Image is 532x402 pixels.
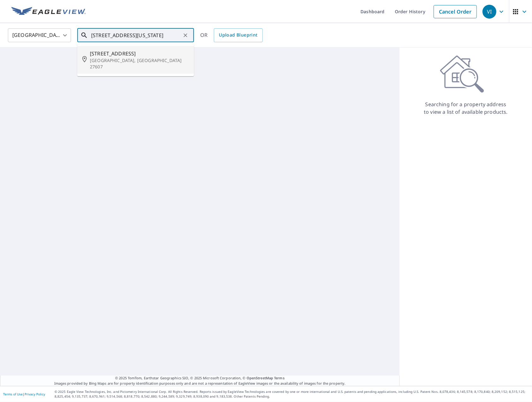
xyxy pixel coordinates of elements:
[3,392,23,396] a: Terms of Use
[115,376,284,381] span: © 2025 TomTom, Earthstar Geographics SIO, © 2025 Microsoft Corporation, ©
[90,50,189,57] span: [STREET_ADDRESS]
[200,28,263,42] div: OR
[55,389,529,399] p: © 2025 Eagle View Technologies, Inc. and Pictometry International Corp. All Rights Reserved. Repo...
[25,392,45,396] a: Privacy Policy
[90,57,189,70] p: [GEOGRAPHIC_DATA], [GEOGRAPHIC_DATA] 27607
[274,376,284,380] a: Terms
[434,5,477,18] a: Cancel Order
[247,376,273,380] a: OpenStreetMap
[91,26,181,44] input: Search by address or latitude-longitude
[219,31,257,39] span: Upload Blueprint
[424,100,508,116] p: Searching for a property address to view a list of available products.
[214,28,262,42] a: Upload Blueprint
[181,31,190,40] button: Clear
[482,5,496,19] div: VI
[3,392,45,396] p: |
[11,7,86,16] img: EV Logo
[8,26,71,44] div: [GEOGRAPHIC_DATA]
